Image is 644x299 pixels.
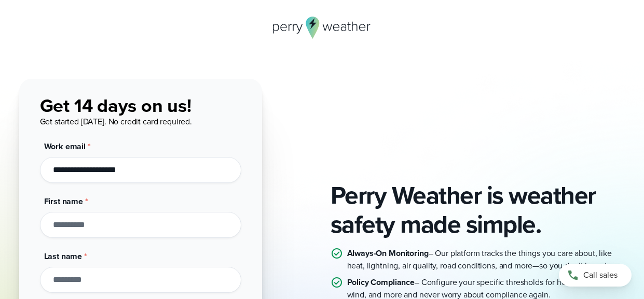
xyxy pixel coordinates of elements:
[40,116,192,127] span: Get started [DATE]. No credit card required.
[347,247,429,259] strong: Always-On Monitoring
[331,181,625,239] h2: Perry Weather is weather safety made simple.
[40,92,191,119] span: Get 14 days on us!
[44,195,84,207] span: First name
[44,250,83,262] span: Last name
[347,276,415,288] strong: Policy Compliance
[347,247,625,272] p: – Our platform tracks the things you care about, like heat, lightning, air quality, road conditio...
[583,269,618,281] span: Call sales
[44,140,86,152] span: Work email
[559,264,632,287] a: Call sales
